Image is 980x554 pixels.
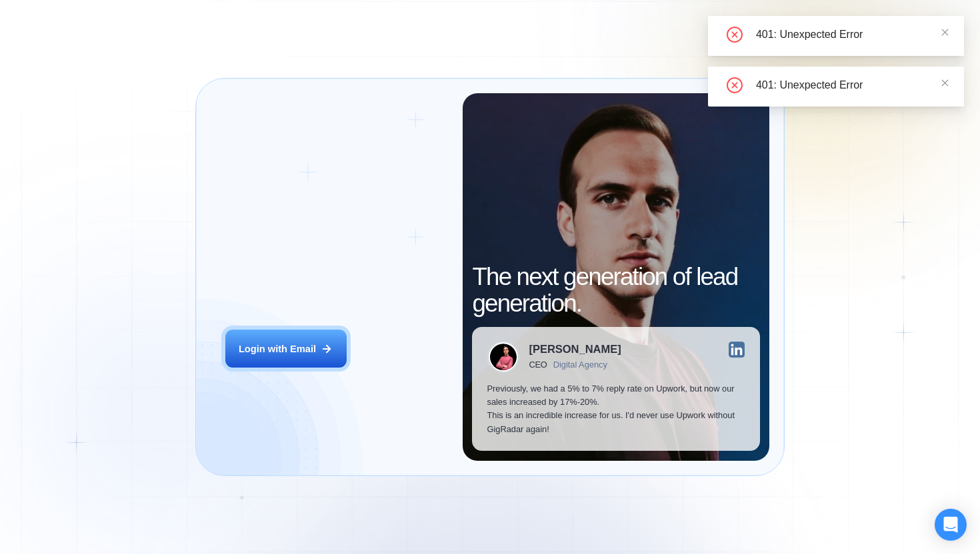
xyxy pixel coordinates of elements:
span: close [941,79,949,87]
div: Login with Email [239,342,316,356]
span: close-circle [727,27,743,43]
h2: The next generation of lead generation. [472,264,759,318]
div: Open Intercom Messenger [935,509,967,541]
span: close [941,28,949,37]
div: 401: Unexpected Error [756,77,948,93]
div: [PERSON_NAME] [529,344,621,356]
div: 401: Unexpected Error [756,27,948,43]
span: close-circle [727,77,743,93]
p: Previously, we had a 5% to 7% reply rate on Upwork, but now our sales increased by 17%-20%. This ... [487,382,745,436]
div: Digital Agency [553,360,607,370]
div: CEO [529,360,547,370]
button: Login with Email [225,330,347,368]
